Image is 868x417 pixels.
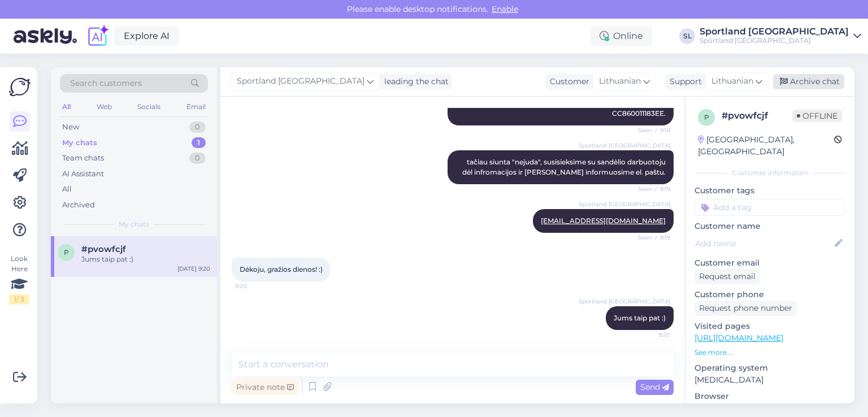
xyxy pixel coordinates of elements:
[698,134,834,158] div: [GEOGRAPHIC_DATA], [GEOGRAPHIC_DATA]
[64,248,69,257] span: p
[628,126,670,134] span: Seen ✓ 9:18
[177,264,210,273] div: [DATE] 9:20
[189,121,206,133] div: 0
[237,75,364,88] span: Sportland [GEOGRAPHIC_DATA]
[62,184,72,195] div: All
[541,216,666,225] a: [EMAIL_ADDRESS][DOMAIN_NAME]
[599,75,641,88] span: Lithuanian
[119,219,149,229] span: My chats
[695,269,760,284] div: Request email
[773,74,844,89] div: Archive chat
[545,76,589,88] div: Customer
[579,141,670,150] span: Sportland [GEOGRAPHIC_DATA]
[695,320,845,332] p: Visited pages
[62,199,95,211] div: Archived
[679,28,695,44] div: SL
[792,110,842,122] span: Offline
[9,254,29,305] div: Look Here
[695,362,845,374] p: Operating system
[695,168,845,178] div: Customer information
[62,153,104,164] div: Team chats
[695,301,797,316] div: Request phone number
[628,185,670,193] span: Seen ✓ 9:19
[240,265,323,273] span: Dėkoju, gražios dienos! :)
[591,26,652,46] div: Online
[81,244,126,254] span: #pvowfcjf
[722,109,792,123] div: # pvowfcjf
[488,4,522,14] span: Enable
[62,168,104,180] div: AI Assistant
[94,99,114,114] div: Web
[62,121,79,133] div: New
[628,331,670,339] span: 9:20
[192,137,206,149] div: 1
[232,380,298,395] div: Private note
[695,333,783,343] a: [URL][DOMAIN_NAME]
[700,27,861,45] a: Sportland [GEOGRAPHIC_DATA]Sportland [GEOGRAPHIC_DATA]
[695,257,845,269] p: Customer email
[711,75,753,88] span: Lithuanian
[695,289,845,301] p: Customer phone
[81,254,210,264] div: Jums taip pat :)
[695,374,845,386] p: [MEDICAL_DATA]
[695,199,845,216] input: Add a tag
[695,185,845,197] p: Customer tags
[114,27,179,46] a: Explore AI
[614,314,666,322] span: Jums taip pat :)
[189,153,206,164] div: 0
[62,137,97,149] div: My chats
[695,237,832,250] input: Add name
[235,282,277,290] span: 9:20
[135,99,163,114] div: Socials
[184,99,208,114] div: Email
[695,390,845,402] p: Browser
[628,233,670,242] span: Seen ✓ 9:19
[579,297,670,306] span: Sportland [GEOGRAPHIC_DATA]
[70,77,142,89] span: Search customers
[665,76,702,88] div: Support
[9,76,31,98] img: Askly Logo
[462,158,667,176] span: tačiau siunta "nejuda", susisieksime su sandėlio darbuotoju dėl infromacijos ir [PERSON_NAME] inf...
[695,402,845,414] p: Chrome [TECHNICAL_ID]
[86,24,110,48] img: explore-ai
[60,99,73,114] div: All
[579,200,670,208] span: Sportland [GEOGRAPHIC_DATA]
[9,294,29,305] div: 1 / 3
[704,113,709,121] span: p
[700,36,849,45] div: Sportland [GEOGRAPHIC_DATA]
[640,382,669,392] span: Send
[700,27,849,36] div: Sportland [GEOGRAPHIC_DATA]
[695,220,845,232] p: Customer name
[380,76,449,88] div: leading the chat
[695,347,845,358] p: See more ...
